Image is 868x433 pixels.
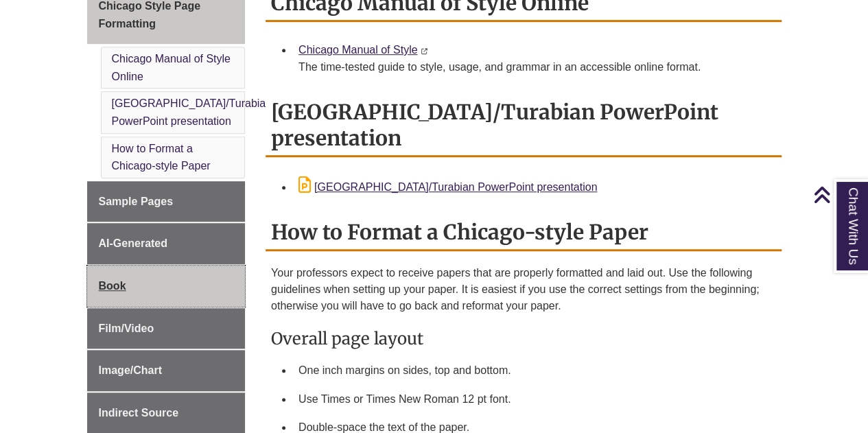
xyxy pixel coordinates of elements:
span: Indirect Source [99,407,178,419]
h3: Overall page layout [271,328,776,349]
span: Sample Pages [99,196,174,207]
a: Chicago Manual of Style Online [112,53,231,82]
i: This link opens in a new window [421,48,428,54]
span: Film/Video [99,323,154,334]
a: Image/Chart [87,350,246,391]
span: AI-Generated [99,237,167,249]
a: Chicago Manual of Style [298,44,417,56]
a: Sample Pages [87,181,246,222]
a: How to Format a Chicago-style Paper [112,143,211,172]
span: Image/Chart [99,364,162,376]
h2: [GEOGRAPHIC_DATA]/Turabian PowerPoint presentation [266,95,782,157]
a: [GEOGRAPHIC_DATA]/Turabian PowerPoint presentation [298,181,597,193]
p: Your professors expect to receive papers that are properly formatted and laid out. Use the follow... [271,265,776,314]
a: [GEOGRAPHIC_DATA]/Turabian PowerPoint presentation [112,97,272,127]
span: Book [99,280,126,292]
a: Book [87,266,246,307]
li: Use Times or Times New Roman 12 pt font. [293,385,776,414]
h2: How to Format a Chicago-style Paper [266,215,782,251]
a: Back to Top [813,185,865,204]
a: AI-Generated [87,223,246,264]
li: One inch margins on sides, top and bottom. [293,356,776,385]
a: Film/Video [87,308,246,349]
div: The time-tested guide to style, usage, and grammar in an accessible online format. [298,59,771,75]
